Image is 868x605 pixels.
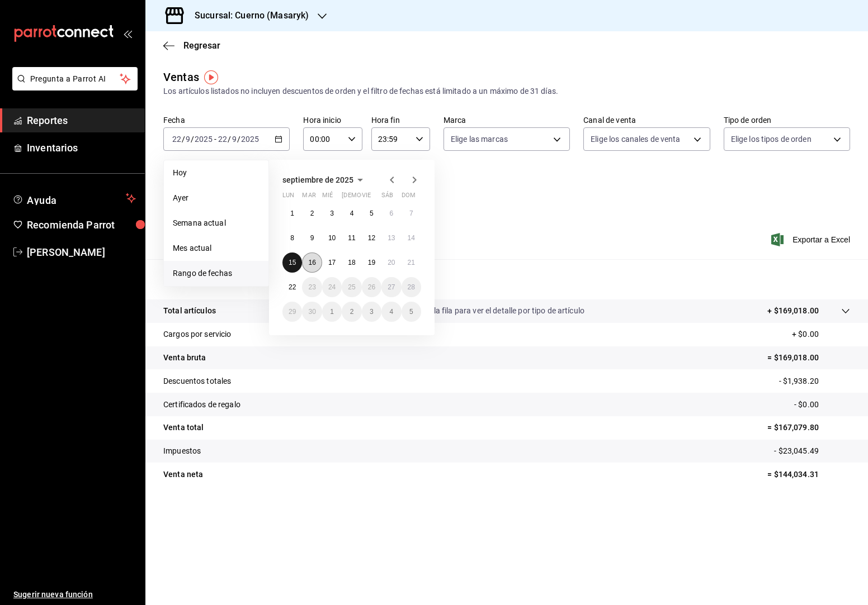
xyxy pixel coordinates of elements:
span: Hoy [173,167,260,179]
abbr: 9 de septiembre de 2025 [310,234,314,242]
abbr: 14 de septiembre de 2025 [408,234,415,242]
button: 4 de septiembre de 2025 [342,203,361,223]
abbr: lunes [282,192,294,203]
abbr: 24 de septiembre de 2025 [328,283,336,291]
button: 26 de septiembre de 2025 [362,277,381,297]
abbr: 1 de octubre de 2025 [330,308,334,316]
button: 1 de septiembre de 2025 [282,203,302,223]
button: Exportar a Excel [773,233,850,246]
label: Hora fin [371,116,430,124]
button: 28 de septiembre de 2025 [402,277,421,297]
button: 25 de septiembre de 2025 [342,277,361,297]
button: 11 de septiembre de 2025 [342,228,361,248]
p: Cargos por servicio [163,328,232,340]
button: 14 de septiembre de 2025 [402,228,421,248]
abbr: miércoles [322,192,333,203]
span: Recomienda Parrot [27,217,136,232]
abbr: 25 de septiembre de 2025 [348,283,355,291]
input: -- [218,135,228,144]
abbr: 12 de septiembre de 2025 [368,234,375,242]
p: + $169,018.00 [767,305,819,317]
abbr: 26 de septiembre de 2025 [368,283,375,291]
abbr: domingo [402,192,416,203]
p: + $0.00 [792,328,850,340]
span: Semana actual [173,217,260,229]
label: Hora inicio [303,116,362,124]
p: Venta neta [163,469,203,480]
button: 21 de septiembre de 2025 [402,253,421,273]
button: 10 de septiembre de 2025 [322,228,342,248]
span: Elige las marcas [451,134,508,145]
img: Tooltip marker [204,70,218,84]
abbr: 6 de septiembre de 2025 [389,209,393,217]
button: 22 de septiembre de 2025 [282,277,302,297]
p: Certificados de regalo [163,399,240,411]
abbr: 18 de septiembre de 2025 [348,259,355,266]
abbr: 8 de septiembre de 2025 [290,234,294,242]
span: Reportes [27,113,136,128]
p: - $23,045.49 [774,445,850,457]
span: [PERSON_NAME] [27,245,136,260]
button: 30 de septiembre de 2025 [302,302,322,322]
button: 8 de septiembre de 2025 [282,228,302,248]
abbr: 3 de septiembre de 2025 [330,209,334,217]
span: Mes actual [173,242,260,254]
button: 17 de septiembre de 2025 [322,253,342,273]
p: Resumen [163,273,850,286]
abbr: 13 de septiembre de 2025 [388,234,395,242]
input: ---- [240,135,260,144]
label: Fecha [163,116,290,124]
abbr: 5 de octubre de 2025 [409,308,413,316]
span: Ayer [173,192,260,204]
span: / [191,135,194,144]
abbr: 2 de octubre de 2025 [350,308,354,316]
span: Elige los tipos de orden [731,134,812,145]
button: 18 de septiembre de 2025 [342,253,361,273]
button: 1 de octubre de 2025 [322,302,342,322]
abbr: viernes [362,192,371,203]
abbr: 23 de septiembre de 2025 [308,283,315,291]
p: Da clic en la fila para ver el detalle por tipo de artículo [399,305,584,317]
p: Total artículos [163,305,216,317]
button: 7 de septiembre de 2025 [402,203,421,223]
div: Los artículos listados no incluyen descuentos de orden y el filtro de fechas está limitado a un m... [163,85,850,97]
span: septiembre de 2025 [282,175,353,184]
button: 16 de septiembre de 2025 [302,253,322,273]
label: Canal de venta [583,116,710,124]
p: = $144,034.31 [767,469,850,480]
p: Descuentos totales [163,375,231,387]
abbr: 16 de septiembre de 2025 [308,259,315,266]
span: Elige los canales de venta [591,134,680,145]
button: 4 de octubre de 2025 [381,302,401,322]
button: 2 de septiembre de 2025 [302,203,322,223]
span: / [182,135,185,144]
span: Regresar [183,40,220,51]
p: Impuestos [163,445,201,457]
abbr: 1 de septiembre de 2025 [290,209,294,217]
abbr: jueves [342,192,408,203]
input: ---- [194,135,213,144]
span: - [214,135,216,144]
p: Venta total [163,422,204,433]
abbr: 30 de septiembre de 2025 [308,308,315,316]
button: 6 de septiembre de 2025 [381,203,401,223]
a: Pregunta a Parrot AI [8,81,138,93]
abbr: 2 de septiembre de 2025 [310,209,314,217]
button: septiembre de 2025 [282,173,367,187]
p: Venta bruta [163,352,206,364]
abbr: 3 de octubre de 2025 [370,308,374,316]
p: = $167,079.80 [767,422,850,433]
p: - $0.00 [794,399,850,411]
abbr: 28 de septiembre de 2025 [408,283,415,291]
input: -- [232,135,237,144]
button: 24 de septiembre de 2025 [322,277,342,297]
abbr: 19 de septiembre de 2025 [368,259,375,266]
button: 19 de septiembre de 2025 [362,253,381,273]
label: Marca [444,116,570,124]
span: Pregunta a Parrot AI [30,73,120,85]
abbr: 29 de septiembre de 2025 [289,308,296,316]
button: 2 de octubre de 2025 [342,302,361,322]
span: / [228,135,231,144]
abbr: 10 de septiembre de 2025 [328,234,336,242]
